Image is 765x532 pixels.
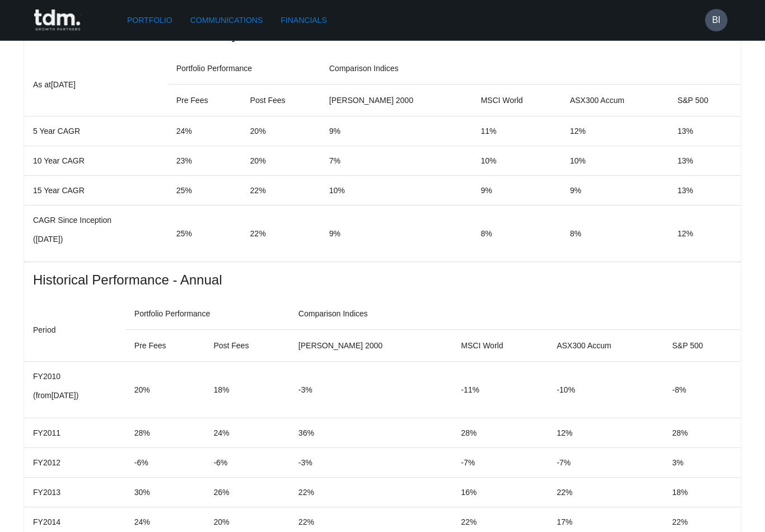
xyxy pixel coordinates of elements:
p: As at [DATE] [33,78,158,91]
td: 25% [167,206,241,262]
td: -6% [204,448,289,478]
th: Post Fees [204,330,289,362]
th: S&P 500 [663,330,741,362]
td: FY2012 [24,448,125,478]
td: 9% [472,176,561,206]
td: 22% [241,176,320,206]
td: 28% [125,418,205,448]
td: 9% [561,176,669,206]
th: S&P 500 [669,85,741,116]
td: 10 Year CAGR [24,146,167,176]
p: (from [DATE] ) [33,390,116,401]
td: 8% [561,206,669,262]
td: 9% [320,206,472,262]
td: 36% [290,418,452,448]
a: Communications [186,10,268,31]
td: -7% [548,448,663,478]
td: FY2013 [24,478,125,507]
td: -10% [548,362,663,418]
td: 13% [669,116,741,146]
td: 12% [548,418,663,448]
th: ASX300 Accum [548,330,663,362]
td: 16% [452,478,548,507]
th: Period [24,298,125,362]
td: CAGR Since Inception [24,206,167,262]
th: Post Fees [241,85,320,116]
td: 13% [669,146,741,176]
th: [PERSON_NAME] 2000 [320,85,472,116]
td: 3% [663,448,741,478]
td: -8% [663,362,741,418]
th: MSCI World [472,85,561,116]
td: 24% [204,418,289,448]
td: 11% [472,116,561,146]
td: 9% [320,116,472,146]
th: Portfolio Performance [125,298,290,330]
td: 22% [241,206,320,262]
th: ASX300 Accum [561,85,669,116]
th: Comparison Indices [320,53,741,85]
th: Comparison Indices [290,298,741,330]
p: ( [DATE] ) [33,234,158,245]
td: 24% [167,116,241,146]
td: 10% [472,146,561,176]
a: Portfolio [123,10,177,31]
td: 12% [561,116,669,146]
td: 28% [663,418,741,448]
td: 18% [663,478,741,507]
button: BI [705,9,727,31]
td: 10% [561,146,669,176]
td: 13% [669,176,741,206]
td: 30% [125,478,205,507]
td: FY2010 [24,362,125,418]
td: 20% [241,146,320,176]
td: -6% [125,448,205,478]
td: 28% [452,418,548,448]
td: 22% [290,478,452,507]
td: 20% [125,362,205,418]
td: 10% [320,176,472,206]
td: 8% [472,206,561,262]
th: MSCI World [452,330,548,362]
td: 7% [320,146,472,176]
span: Historical Performance - Annual [33,271,732,289]
td: 5 Year CAGR [24,116,167,146]
td: 25% [167,176,241,206]
th: Pre Fees [125,330,205,362]
td: -3% [290,362,452,418]
a: Financials [276,10,331,31]
td: 26% [204,478,289,507]
td: 12% [669,206,741,262]
th: [PERSON_NAME] 2000 [290,330,452,362]
th: Portfolio Performance [167,53,320,85]
td: 23% [167,146,241,176]
td: 18% [204,362,289,418]
td: 22% [548,478,663,507]
td: -3% [290,448,452,478]
td: FY2011 [24,418,125,448]
td: 20% [241,116,320,146]
h6: BI [712,13,720,27]
td: 15 Year CAGR [24,176,167,206]
td: -11% [452,362,548,418]
th: Pre Fees [167,85,241,116]
td: -7% [452,448,548,478]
